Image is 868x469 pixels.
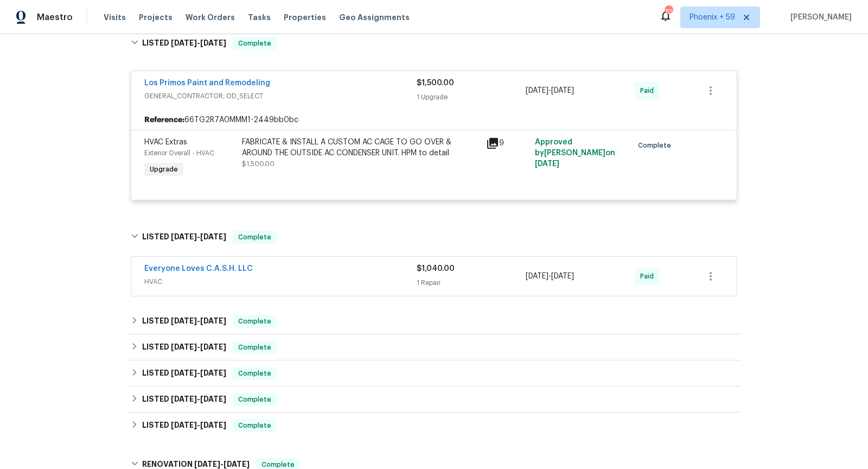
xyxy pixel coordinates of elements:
[171,317,197,325] span: [DATE]
[142,367,226,380] h6: LISTED
[171,39,197,47] span: [DATE]
[234,342,276,353] span: Complete
[171,421,197,429] span: [DATE]
[224,460,250,468] span: [DATE]
[171,395,197,403] span: [DATE]
[284,12,326,23] span: Properties
[417,277,526,288] div: 1 Repair
[171,233,197,240] span: [DATE]
[127,386,741,413] div: LISTED [DATE]-[DATE]Complete
[200,343,226,351] span: [DATE]
[234,394,276,405] span: Complete
[234,420,276,431] span: Complete
[535,160,559,168] span: [DATE]
[144,91,417,102] span: GENERAL_CONTRACTOR, OD_SELECT
[242,161,275,167] span: $1,500.00
[200,317,226,325] span: [DATE]
[37,12,73,23] span: Maestro
[127,308,741,334] div: LISTED [DATE]-[DATE]Complete
[234,232,276,243] span: Complete
[186,12,235,23] span: Work Orders
[171,39,226,47] span: -
[526,85,574,96] span: -
[171,395,226,403] span: -
[200,395,226,403] span: [DATE]
[665,7,672,17] div: 708
[142,37,226,50] h6: LISTED
[640,85,658,96] span: Paid
[200,39,226,47] span: [DATE]
[526,87,548,94] span: [DATE]
[248,14,271,21] span: Tasks
[127,220,741,255] div: LISTED [DATE]-[DATE]Complete
[200,233,226,240] span: [DATE]
[690,12,735,23] span: Phoenix + 59
[127,334,741,360] div: LISTED [DATE]-[DATE]Complete
[417,265,455,272] span: $1,040.00
[142,341,226,354] h6: LISTED
[234,316,276,327] span: Complete
[234,368,276,379] span: Complete
[127,26,741,61] div: LISTED [DATE]-[DATE]Complete
[786,12,852,23] span: [PERSON_NAME]
[242,137,480,159] div: FABRICATE & INSTALL A CUSTOM AC CAGE TO GO OVER & AROUND THE OUTSIDE AC CONDENSER UNIT. HPM to de...
[142,231,226,244] h6: LISTED
[535,138,615,168] span: Approved by [PERSON_NAME] on
[171,233,226,240] span: -
[144,276,417,287] span: HVAC
[551,87,574,94] span: [DATE]
[194,460,220,468] span: [DATE]
[417,92,526,103] div: 1 Upgrade
[339,12,410,23] span: Geo Assignments
[638,140,675,151] span: Complete
[200,421,226,429] span: [DATE]
[171,369,197,377] span: [DATE]
[127,360,741,386] div: LISTED [DATE]-[DATE]Complete
[144,79,270,87] a: Los Primos Paint and Remodeling
[131,110,737,130] div: 66TG2R7A0MMM1-2449bb0bc
[142,393,226,406] h6: LISTED
[526,271,574,282] span: -
[171,369,226,377] span: -
[171,343,197,351] span: [DATE]
[526,272,548,280] span: [DATE]
[171,421,226,429] span: -
[104,12,126,23] span: Visits
[144,265,253,272] a: Everyone Loves C.A.S.H. LLC
[200,369,226,377] span: [DATE]
[139,12,173,23] span: Projects
[234,38,276,49] span: Complete
[144,115,184,125] b: Reference:
[144,150,214,156] span: Exterior Overall - HVAC
[551,272,574,280] span: [DATE]
[171,343,226,351] span: -
[142,315,226,328] h6: LISTED
[194,460,250,468] span: -
[144,138,187,146] span: HVAC Extras
[145,164,182,175] span: Upgrade
[486,137,528,150] div: 9
[640,271,658,282] span: Paid
[127,413,741,439] div: LISTED [DATE]-[DATE]Complete
[171,317,226,325] span: -
[417,79,454,87] span: $1,500.00
[142,419,226,432] h6: LISTED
